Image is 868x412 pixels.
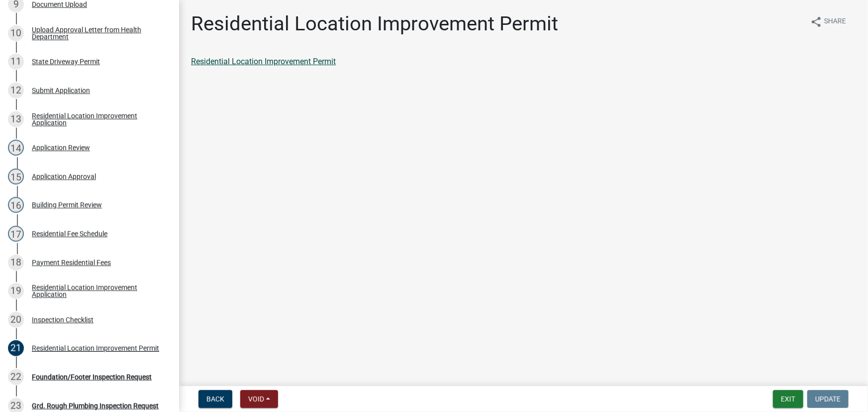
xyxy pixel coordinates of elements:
[8,83,24,99] div: 12
[248,395,264,403] span: Void
[815,395,841,403] span: Update
[8,54,24,70] div: 11
[32,1,87,8] div: Document Upload
[8,111,24,127] div: 13
[32,26,163,40] div: Upload Approval Letter from Health Department
[8,226,24,242] div: 17
[32,403,159,410] div: Grd. Rough Plumbing Inspection Request
[32,202,102,208] div: Building Permit Review
[32,144,90,151] div: Application Review
[32,259,111,266] div: Payment Residential Fees
[8,140,24,156] div: 14
[8,197,24,213] div: 16
[191,12,558,36] h1: Residential Location Improvement Permit
[32,112,163,126] div: Residential Location Improvement Application
[773,390,803,408] button: Exit
[32,173,96,180] div: Application Approval
[32,284,163,298] div: Residential Location Improvement Application
[8,283,24,299] div: 19
[32,374,152,381] div: Foundation/Footer Inspection Request
[8,340,24,356] div: 21
[8,25,24,41] div: 10
[32,58,100,65] div: State Driveway Permit
[807,390,849,408] button: Update
[8,369,24,385] div: 22
[8,255,24,271] div: 18
[810,16,822,28] i: share
[824,16,846,28] span: Share
[802,12,854,31] button: shareShare
[8,169,24,185] div: 15
[191,57,336,66] a: Residential Location Improvement Permit
[8,312,24,328] div: 20
[32,316,94,323] div: Inspection Checklist
[32,345,159,352] div: Residential Location Improvement Permit
[206,395,224,403] span: Back
[32,230,107,237] div: Residential Fee Schedule
[32,87,90,94] div: Submit Application
[198,390,232,408] button: Back
[240,390,278,408] button: Void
